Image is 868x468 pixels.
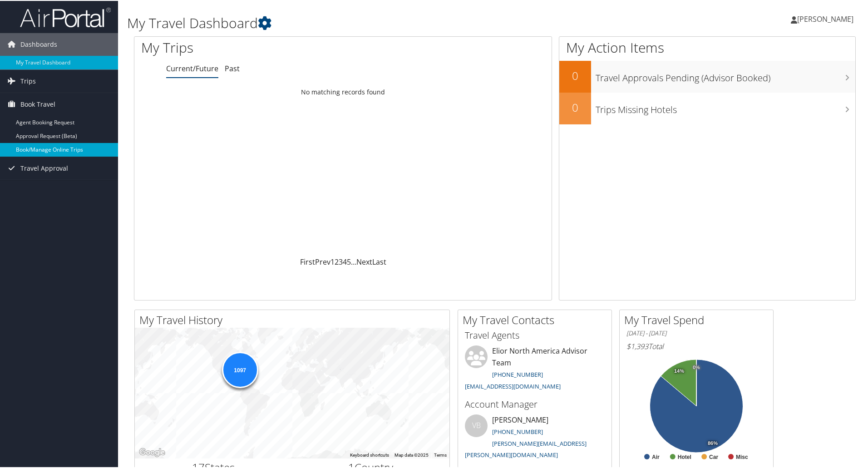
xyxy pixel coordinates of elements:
[693,364,700,369] tspan: 0%
[797,13,853,23] span: [PERSON_NAME]
[626,340,766,350] h6: Total
[20,92,55,115] span: Book Travel
[335,256,339,266] a: 2
[395,452,429,457] span: Map data ©2025
[626,328,766,337] h6: [DATE] - [DATE]
[343,256,347,266] a: 4
[222,350,258,387] div: 1097
[137,446,167,458] a: Open this area in Google Maps (opens a new window)
[492,427,543,435] a: [PHONE_NUMBER]
[709,453,718,459] text: Car
[330,256,335,266] a: 1
[626,340,648,350] span: $1,393
[674,368,684,373] tspan: 14%
[356,256,372,266] a: Next
[20,156,68,179] span: Travel Approval
[20,32,57,55] span: Dashboards
[225,63,240,73] a: Past
[315,256,330,266] a: Prev
[127,13,617,32] h1: My Travel Dashboard
[465,328,605,341] h3: Travel Agents
[350,451,389,458] button: Keyboard shortcuts
[141,37,371,56] h1: My Trips
[708,440,718,445] tspan: 86%
[559,60,855,92] a: 0Travel Approvals Pending (Advisor Booked)
[465,381,561,389] a: [EMAIL_ADDRESS][DOMAIN_NAME]
[347,256,351,266] a: 5
[678,453,691,459] text: Hotel
[465,414,488,436] div: VB
[434,452,447,457] a: Terms (opens in new tab)
[559,67,591,83] h2: 0
[372,256,386,266] a: Last
[300,256,315,266] a: First
[736,453,748,459] text: Misc
[465,438,587,458] a: [PERSON_NAME][EMAIL_ADDRESS][PERSON_NAME][DOMAIN_NAME]
[652,453,660,459] text: Air
[20,69,36,92] span: Trips
[139,311,449,327] h2: My Travel History
[137,446,167,458] img: Google
[460,414,609,462] li: [PERSON_NAME]
[791,5,863,32] a: [PERSON_NAME]
[596,98,855,115] h3: Trips Missing Hotels
[624,311,773,327] h2: My Travel Spend
[596,66,855,84] h3: Travel Approvals Pending (Advisor Booked)
[465,397,605,410] h3: Account Manager
[559,92,855,123] a: 0Trips Missing Hotels
[559,99,591,114] h2: 0
[460,345,609,393] li: Elior North America Advisor Team
[351,256,356,266] span: …
[339,256,343,266] a: 3
[166,63,218,73] a: Current/Future
[492,369,543,378] a: [PHONE_NUMBER]
[20,6,111,27] img: airportal-logo.png
[134,83,552,99] td: No matching records found
[463,311,612,327] h2: My Travel Contacts
[559,37,855,56] h1: My Action Items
